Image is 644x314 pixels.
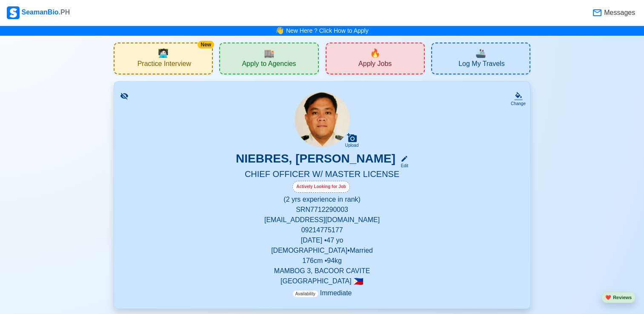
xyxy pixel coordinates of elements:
[124,215,520,225] p: [EMAIL_ADDRESS][DOMAIN_NAME]
[124,256,520,266] p: 176 cm • 94 kg
[124,266,520,276] p: MAMBOG 3, BACOOR CAVITE
[345,143,359,148] div: Upload
[601,292,635,303] button: heartReviews
[292,288,352,298] p: Immediate
[236,151,395,169] h3: NIEBRES, [PERSON_NAME]
[353,277,364,285] span: 🇵🇭
[602,8,635,18] span: Messages
[286,27,369,34] a: New Here ? Click How to Apply
[370,47,381,60] span: new
[124,235,520,245] p: [DATE] • 47 yo
[59,9,70,16] span: .PH
[124,205,520,215] p: SRN 7712290003
[7,6,20,19] img: Logo
[511,100,526,107] div: Change
[263,47,274,60] span: agencies
[7,6,70,19] div: SeamanBio
[124,225,520,235] p: 09214775177
[397,163,408,169] div: Edit
[124,276,520,286] p: [GEOGRAPHIC_DATA]
[137,60,191,70] span: Practice Interview
[158,47,169,60] span: interview
[124,245,520,256] p: [DEMOGRAPHIC_DATA] • Married
[242,60,296,70] span: Apply to Agencies
[475,47,486,60] span: travel
[124,194,520,205] p: (2 yrs experience in rank)
[124,169,520,181] h5: CHIEF OFFICER W/ MASTER LICENSE
[458,60,504,70] span: Log My Travels
[197,41,214,49] div: New
[292,181,350,193] div: Actively Looking for Job
[273,24,286,37] span: bell
[292,290,318,297] span: Availability
[605,295,611,300] span: heart
[358,60,392,70] span: Apply Jobs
